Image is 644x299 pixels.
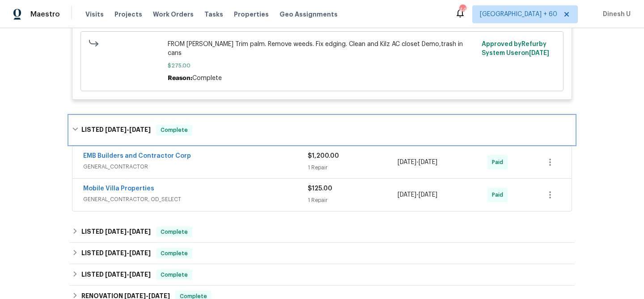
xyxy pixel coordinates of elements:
[114,10,142,19] span: Projects
[480,10,557,19] span: [GEOGRAPHIC_DATA] + 60
[308,196,398,205] div: 1 Repair
[157,126,191,135] span: Complete
[492,190,507,199] span: Paid
[157,249,191,258] span: Complete
[419,159,437,165] span: [DATE]
[398,159,416,165] span: [DATE]
[105,271,127,278] span: [DATE]
[105,228,151,235] span: -
[529,50,549,56] span: [DATE]
[129,271,151,278] span: [DATE]
[105,250,151,256] span: -
[81,270,151,280] h6: LISTED
[105,271,151,278] span: -
[30,10,60,19] span: Maestro
[81,248,151,259] h6: LISTED
[83,162,308,171] span: GENERAL_CONTRACTOR
[398,192,416,198] span: [DATE]
[419,192,437,198] span: [DATE]
[168,75,192,81] span: Reason:
[81,125,151,135] h6: LISTED
[153,10,194,19] span: Work Orders
[105,126,151,133] span: -
[69,116,575,144] div: LISTED [DATE]-[DATE]Complete
[398,158,437,167] span: -
[492,158,507,167] span: Paid
[459,5,466,14] div: 449
[308,185,332,192] span: $125.00
[81,227,151,237] h6: LISTED
[83,185,154,192] a: Mobile Villa Properties
[105,126,127,133] span: [DATE]
[129,126,151,133] span: [DATE]
[148,293,170,299] span: [DATE]
[129,250,151,256] span: [DATE]
[157,270,191,279] span: Complete
[308,163,398,172] div: 1 Repair
[280,10,338,19] span: Geo Assignments
[83,153,191,159] a: EMB Builders and Contractor Corp
[157,227,191,236] span: Complete
[124,293,146,299] span: [DATE]
[105,250,127,256] span: [DATE]
[168,61,477,70] span: $275.00
[85,10,104,19] span: Visits
[599,10,631,19] span: Dinesh U
[105,228,127,235] span: [DATE]
[129,228,151,235] span: [DATE]
[83,195,308,204] span: GENERAL_CONTRACTOR, OD_SELECT
[124,293,170,299] span: -
[204,11,223,17] span: Tasks
[69,243,575,264] div: LISTED [DATE]-[DATE]Complete
[234,10,269,19] span: Properties
[398,190,437,199] span: -
[192,75,222,81] span: Complete
[308,153,339,159] span: $1,200.00
[69,264,575,286] div: LISTED [DATE]-[DATE]Complete
[69,221,575,243] div: LISTED [DATE]-[DATE]Complete
[482,41,549,56] span: Approved by Refurby System User on
[168,40,477,58] span: FROM [PERSON_NAME] Trim palm. Remove weeds. Fix edging. Clean and Kilz AC closet Demo,trash in cans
